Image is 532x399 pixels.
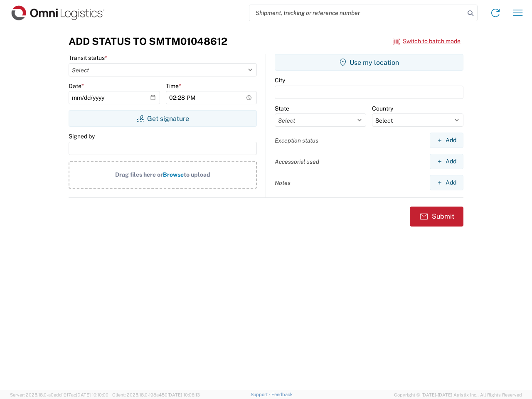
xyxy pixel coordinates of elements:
label: Exception status [275,137,318,144]
label: Transit status [69,54,107,62]
label: Accessorial used [275,158,319,165]
span: [DATE] 10:10:00 [76,392,108,397]
span: Drag files here or [115,171,163,178]
input: Shipment, tracking or reference number [249,5,465,21]
label: Date [69,82,84,90]
label: Notes [275,179,291,187]
button: Use my location [275,54,463,71]
span: Client: 2025.18.0-198a450 [112,392,200,397]
button: Get signature [69,110,257,127]
label: City [275,76,285,84]
label: Time [166,82,181,90]
button: Add [430,133,463,148]
button: Submit [410,207,463,227]
a: Feedback [271,392,293,397]
a: Support [251,392,271,397]
button: Switch to batch mode [393,34,461,48]
span: Browse [163,171,184,178]
span: to upload [184,171,210,178]
span: [DATE] 10:06:13 [167,392,200,397]
span: Server: 2025.18.0-a0edd1917ac [10,392,108,397]
span: Copyright © [DATE]-[DATE] Agistix Inc., All Rights Reserved [394,391,522,399]
label: Country [372,105,393,112]
label: Signed by [69,133,95,140]
button: Add [430,154,463,169]
label: State [275,105,289,112]
h3: Add Status to SMTM01048612 [69,35,227,47]
button: Add [430,175,463,190]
